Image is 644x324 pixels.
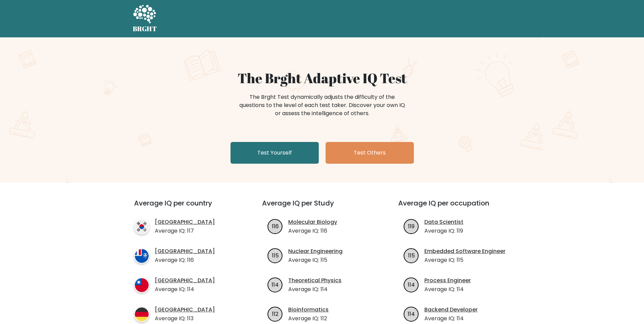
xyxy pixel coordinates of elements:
[134,248,149,264] img: country
[134,219,149,234] img: country
[272,251,279,259] text: 115
[408,281,415,288] text: 114
[155,218,215,226] a: [GEOGRAPHIC_DATA]
[288,227,337,235] p: Average IQ: 116
[424,227,463,235] p: Average IQ: 119
[155,227,215,235] p: Average IQ: 117
[424,256,505,264] p: Average IQ: 115
[424,306,478,314] a: Backend Developer
[424,276,471,285] a: Process Engineer
[424,314,478,323] p: Average IQ: 114
[408,251,415,259] text: 115
[272,281,279,288] text: 114
[155,285,215,293] p: Average IQ: 114
[134,307,149,322] img: country
[272,310,278,318] text: 112
[272,222,279,230] text: 116
[155,314,215,323] p: Average IQ: 113
[288,314,329,323] p: Average IQ: 112
[398,199,518,215] h3: Average IQ per occupation
[424,247,505,255] a: Embedded Software Engineer
[134,277,149,293] img: country
[155,306,215,314] a: [GEOGRAPHIC_DATA]
[155,276,215,285] a: [GEOGRAPHIC_DATA]
[288,247,343,255] a: Nuclear Engineering
[408,310,415,318] text: 114
[424,218,463,226] a: Data Scientist
[326,142,414,164] a: Test Others
[134,199,238,215] h3: Average IQ per country
[155,256,215,264] p: Average IQ: 116
[231,142,319,164] a: Test Yourself
[408,222,415,230] text: 119
[288,218,337,226] a: Molecular Biology
[262,199,382,215] h3: Average IQ per Study
[288,285,342,293] p: Average IQ: 114
[288,276,342,285] a: Theoretical Physics
[133,25,157,33] h5: BRGHT
[237,93,407,118] div: The Brght Test dynamically adjusts the difficulty of the questions to the level of each test take...
[424,285,471,293] p: Average IQ: 114
[288,256,343,264] p: Average IQ: 115
[133,3,157,35] a: BRGHT
[288,306,329,314] a: Bioinformatics
[157,70,488,86] h1: The Brght Adaptive IQ Test
[155,247,215,255] a: [GEOGRAPHIC_DATA]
